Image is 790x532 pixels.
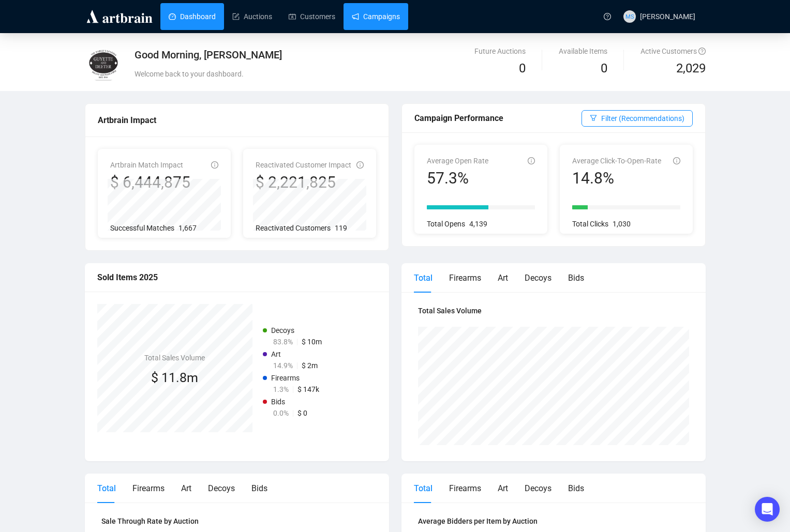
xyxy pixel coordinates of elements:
[755,497,780,522] div: Open Intercom Messenger
[613,220,631,228] span: 1,030
[519,61,526,75] span: 0
[289,3,335,30] a: Customers
[273,385,289,393] span: 1.3%
[601,61,607,75] span: 0
[85,8,154,25] img: logo
[211,161,218,169] span: info-circle
[449,482,481,495] div: Firearms
[572,220,608,228] span: Total Clicks
[110,161,183,169] span: Artbrain Match Impact
[297,409,307,417] span: $ 0
[625,12,634,21] span: MS
[178,224,197,232] span: 1,667
[144,352,205,363] h4: Total Sales Volume
[418,305,689,316] h4: Total Sales Volume
[356,161,364,169] span: info-circle
[427,157,488,165] span: Average Open Rate
[601,113,684,124] span: Filter (Recommendations)
[135,48,496,62] div: Good Morning, [PERSON_NAME]
[449,271,481,284] div: Firearms
[418,515,689,527] h4: Average Bidders per Item by Auction
[572,169,661,188] div: 14.8%
[414,482,433,495] div: Total
[271,326,294,335] span: Decoys
[525,271,551,284] div: Decoys
[498,271,508,284] div: Art
[110,224,174,232] span: Successful Matches
[151,370,198,385] span: $ 11.8m
[414,271,433,284] div: Total
[98,114,376,127] div: Artbrain Impact
[528,157,535,164] span: info-circle
[135,68,496,80] div: Welcome back to your dashboard.
[582,110,693,127] button: Filter (Recommendations)
[273,409,289,417] span: 0.0%
[181,482,191,495] div: Art
[97,482,116,495] div: Total
[256,161,351,169] span: Reactivated Customer Impact
[132,482,165,495] div: Firearms
[85,46,122,82] img: guyette.jpg
[427,220,465,228] span: Total Opens
[251,482,267,495] div: Bids
[640,12,695,21] span: [PERSON_NAME]
[256,173,351,192] div: $ 2,221,825
[698,48,706,55] span: question-circle
[208,482,235,495] div: Decoys
[335,224,347,232] span: 119
[297,385,319,393] span: $ 147k
[590,114,597,121] span: filter
[525,482,551,495] div: Decoys
[101,515,372,527] h4: Sale Through Rate by Auction
[169,3,216,30] a: Dashboard
[572,157,661,165] span: Average Click-To-Open-Rate
[271,350,281,358] span: Art
[232,3,272,30] a: Auctions
[469,220,487,228] span: 4,139
[640,47,706,55] span: Active Customers
[302,338,322,346] span: $ 10m
[414,112,582,125] div: Campaign Performance
[427,169,488,188] div: 57.3%
[352,3,400,30] a: Campaigns
[498,482,508,495] div: Art
[568,482,584,495] div: Bids
[676,59,706,79] span: 2,029
[604,13,611,20] span: question-circle
[568,271,584,284] div: Bids
[273,338,293,346] span: 83.8%
[474,45,526,57] div: Future Auctions
[97,271,377,284] div: Sold Items 2025
[559,45,607,57] div: Available Items
[271,374,300,382] span: Firearms
[256,224,331,232] span: Reactivated Customers
[273,361,293,370] span: 14.9%
[271,398,285,406] span: Bids
[673,157,680,164] span: info-circle
[110,173,190,192] div: $ 6,444,875
[302,361,318,370] span: $ 2m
